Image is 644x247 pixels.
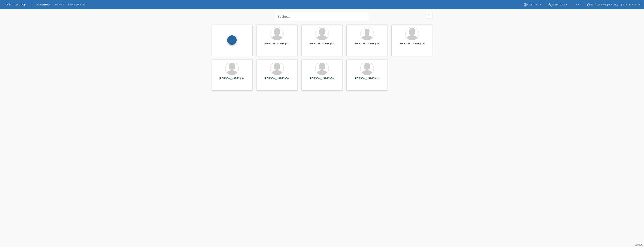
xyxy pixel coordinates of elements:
div: [PERSON_NAME] (42) [304,42,340,48]
i: build [548,3,552,7]
a: E-Mail Support [66,4,88,6]
div: [PERSON_NAME] (48) [214,77,250,83]
i: filter_list [427,13,431,17]
div: [PERSON_NAME] (36) [349,42,385,48]
i: account_circle [587,3,591,7]
a: Support [635,243,642,246]
a: bookAnleitung ▾ [521,4,543,6]
i: book [523,3,527,7]
div: [PERSON_NAME] (53) [259,42,295,48]
input: Suche... [275,12,369,21]
a: DE ▾ [573,4,581,6]
div: [PERSON_NAME] (58) [259,77,295,83]
a: account_circle[PERSON_NAME] Decor AG - [PERSON_NAME] ▾ [585,4,642,6]
a: Einkäufe [52,4,66,6]
a: POS — MF Group [6,3,26,6]
div: [PERSON_NAME] (42) [349,77,385,83]
div: [PERSON_NAME] (74) [304,77,340,83]
a: buildWerkzeuge ▾ [546,4,569,6]
div: [PERSON_NAME] (35) [394,42,430,48]
div: Kund*in hinzufügen [227,37,236,43]
a: Kund*innen [35,4,52,6]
